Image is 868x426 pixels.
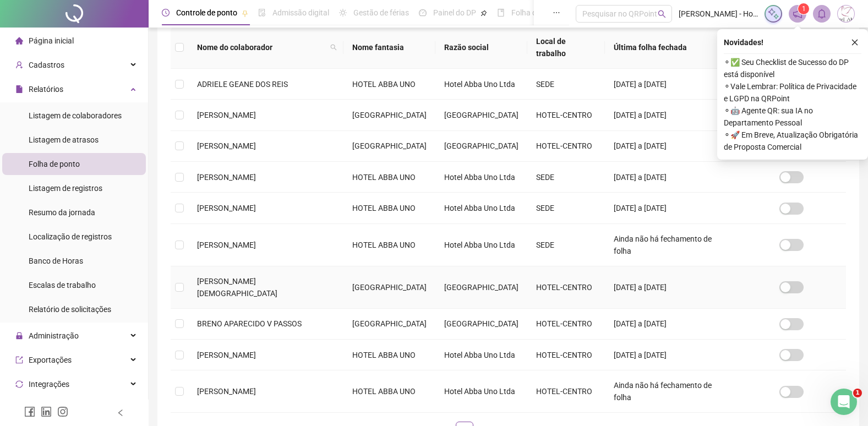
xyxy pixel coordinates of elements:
span: Relatórios [29,85,63,94]
span: notification [793,9,803,19]
span: Resumo da jornada [29,208,95,217]
span: linkedin [41,406,52,417]
span: file-done [258,9,266,17]
td: HOTEL-CENTRO [527,340,605,370]
td: HOTEL-CENTRO [527,100,605,130]
td: SEDE [527,193,605,223]
th: Local de trabalho [527,26,605,69]
img: 36294 [838,6,854,22]
span: 1 [802,5,806,13]
td: HOTEL-CENTRO [527,309,605,340]
td: Hotel Abba Uno Ltda [435,162,527,193]
span: [PERSON_NAME] [197,387,256,396]
td: [GEOGRAPHIC_DATA] [435,100,527,130]
span: dashboard [419,9,427,17]
td: [GEOGRAPHIC_DATA] [343,131,435,162]
td: [DATE] a [DATE] [605,193,738,223]
span: Ainda não há fechamento de folha [614,381,712,402]
td: SEDE [527,224,605,266]
th: Nome fantasia [343,26,435,69]
span: clock-circle [162,9,170,17]
td: HOTEL-CENTRO [527,131,605,162]
span: user-add [15,61,23,69]
span: Painel do DP [433,8,476,17]
span: Ainda não há fechamento de folha [614,234,712,255]
span: facebook [24,406,35,417]
td: [GEOGRAPHIC_DATA] [435,131,527,162]
td: Hotel Abba Uno Ltda [435,69,527,100]
span: Controle de ponto [176,8,237,17]
span: Integrações [29,380,69,389]
td: Hotel Abba Uno Ltda [435,193,527,223]
td: [GEOGRAPHIC_DATA] [343,100,435,130]
td: HOTEL-CENTRO [527,266,605,309]
span: Localização de registros [29,232,112,241]
span: Gestão de férias [353,8,409,17]
span: bell [817,9,827,19]
td: Hotel Abba Uno Ltda [435,370,527,413]
td: HOTEL ABBA UNO [343,69,435,100]
td: [GEOGRAPHIC_DATA] [435,266,527,309]
span: search [658,10,666,18]
span: ADRIELE GEANE DOS REIS [197,80,288,89]
span: Escalas de trabalho [29,281,96,290]
span: instagram [57,406,68,417]
td: [GEOGRAPHIC_DATA] [343,266,435,309]
span: home [15,37,23,45]
span: Nome do colaborador [197,41,326,53]
span: left [117,409,124,417]
td: [DATE] a [DATE] [605,162,738,193]
span: book [497,9,505,17]
span: pushpin [481,10,487,17]
td: HOTEL ABBA UNO [343,162,435,193]
span: Folha de ponto [29,160,80,168]
span: Listagem de colaboradores [29,111,122,120]
td: HOTEL ABBA UNO [343,224,435,266]
sup: 1 [798,3,809,14]
span: ⚬ Vale Lembrar: Política de Privacidade e LGPD na QRPoint [724,80,861,105]
span: [PERSON_NAME] [197,173,256,182]
span: sync [15,380,23,388]
td: HOTEL-CENTRO [527,370,605,413]
span: Exportações [29,356,72,364]
span: Admissão digital [272,8,329,17]
span: Relatório de solicitações [29,305,111,314]
span: Página inicial [29,36,74,45]
td: [DATE] a [DATE] [605,266,738,309]
td: [GEOGRAPHIC_DATA] [343,309,435,340]
span: Banco de Horas [29,256,83,265]
td: [DATE] a [DATE] [605,100,738,130]
span: close [851,39,859,46]
span: [PERSON_NAME] [197,351,256,359]
iframe: Intercom live chat [831,389,857,415]
span: file [15,85,23,93]
span: [PERSON_NAME] [197,241,256,249]
span: export [15,356,23,364]
span: 1 [853,389,862,397]
td: [DATE] a [DATE] [605,69,738,100]
span: ⚬ 🤖 Agente QR: sua IA no Departamento Pessoal [724,105,861,129]
td: Hotel Abba Uno Ltda [435,224,527,266]
span: [PERSON_NAME] [197,141,256,150]
td: [GEOGRAPHIC_DATA] [435,309,527,340]
td: SEDE [527,69,605,100]
span: Listagem de atrasos [29,135,99,144]
td: HOTEL ABBA UNO [343,370,435,413]
span: Listagem de registros [29,184,102,193]
td: Hotel Abba Uno Ltda [435,340,527,370]
th: Razão social [435,26,527,69]
span: search [330,44,337,51]
span: BRENO APARECIDO V PASSOS [197,319,302,328]
span: search [328,39,339,56]
span: ellipsis [553,9,560,17]
span: [PERSON_NAME][DEMOGRAPHIC_DATA] [197,277,277,298]
span: Administração [29,331,79,340]
img: sparkle-icon.fc2bf0ac1784a2077858766a79e2daf3.svg [767,8,779,20]
td: [DATE] a [DATE] [605,131,738,162]
span: ⚬ ✅ Seu Checklist de Sucesso do DP está disponível [724,56,861,80]
span: pushpin [242,10,248,17]
th: Última folha fechada [605,26,738,69]
td: HOTEL ABBA UNO [343,193,435,223]
span: Novidades ! [724,36,763,48]
span: [PERSON_NAME] [197,111,256,119]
